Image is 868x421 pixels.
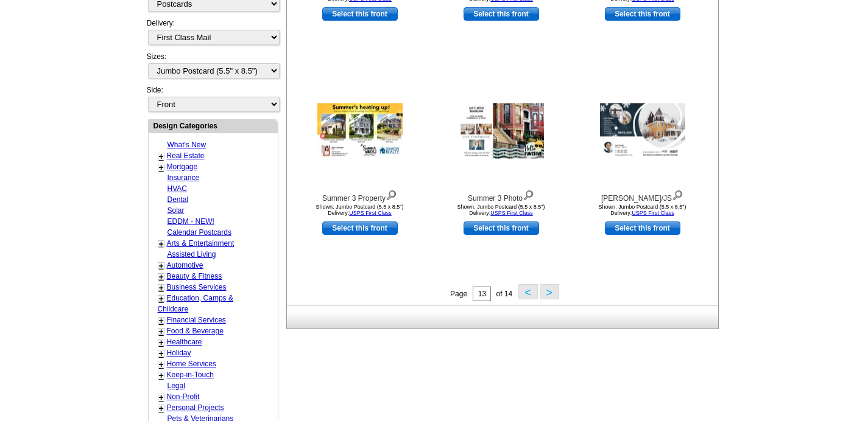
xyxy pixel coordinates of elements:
button: > [540,284,559,299]
a: + [159,283,164,293]
a: Keep-in-Touch [167,371,214,379]
a: + [159,338,164,347]
a: Food & Beverage [167,327,224,335]
span: of 14 [496,290,512,298]
a: + [159,261,164,271]
a: + [159,294,164,304]
a: Personal Projects [167,403,224,412]
a: USPS First Class [490,210,533,216]
a: Real Estate [167,151,205,160]
div: [PERSON_NAME]/JS [576,187,710,204]
a: HVAC [168,184,187,193]
a: use this design [605,7,680,21]
a: use this design [322,221,398,235]
img: Winter JL/JS [600,103,685,159]
button: < [518,284,538,299]
a: use this design [464,221,539,235]
a: + [159,360,164,369]
div: Design Categories [149,120,278,131]
a: Business Services [167,283,227,291]
div: Delivery: [147,18,278,51]
a: + [159,272,164,282]
a: + [159,327,164,336]
div: Shown: Jumbo Postcard (5.5 x 8.5") Delivery: [434,204,568,216]
iframe: LiveChat chat widget [624,138,868,421]
img: view design details [523,187,534,201]
a: + [159,239,164,249]
a: + [159,392,164,402]
a: + [159,151,164,161]
a: + [159,371,164,380]
a: Home Services [167,360,216,368]
a: + [159,162,164,172]
a: Beauty & Fitness [167,272,222,280]
a: use this design [464,7,539,21]
a: Dental [168,195,189,204]
img: view design details [386,187,397,201]
a: What's New [168,141,206,149]
a: Financial Services [167,316,226,324]
a: Non-Profit [167,392,200,401]
div: Shown: Jumbo Postcard (5.5 x 8.5") Delivery: [293,204,427,216]
a: Healthcare [167,338,202,346]
a: use this design [605,221,680,235]
a: Assisted Living [168,250,216,259]
div: Sizes: [147,51,278,85]
img: Summer 3 Photo [459,103,544,159]
a: Solar [168,206,185,215]
div: Side: [147,85,278,113]
div: Summer 3 Photo [434,187,568,204]
a: USPS First Class [349,210,392,216]
a: Insurance [168,173,200,182]
a: Holiday [167,349,191,357]
a: Legal [168,381,185,390]
a: EDDM - NEW! [168,217,214,226]
a: Education, Camps & Childcare [158,294,233,313]
span: Page [450,290,467,298]
a: + [159,316,164,325]
img: Summer 3 Property [317,103,403,159]
a: Arts & Entertainment [167,239,235,248]
a: + [159,349,164,358]
a: Automotive [167,261,203,270]
div: Summer 3 Property [293,187,427,204]
a: + [159,403,164,413]
a: use this design [322,7,398,21]
a: Mortgage [167,162,198,171]
a: Calendar Postcards [168,228,231,237]
div: Shown: Jumbo Postcard (5.5 x 8.5") Delivery: [576,204,710,216]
